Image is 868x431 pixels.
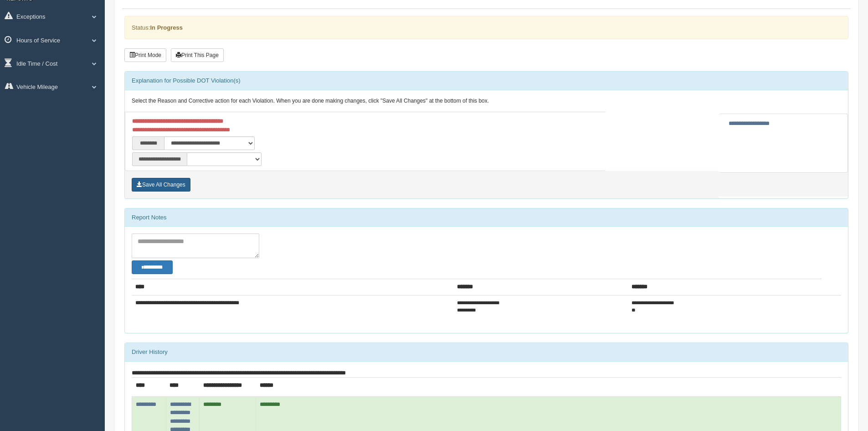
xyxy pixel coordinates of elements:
[171,48,224,62] button: Print This Page
[125,90,848,112] div: Select the Reason and Corrective action for each Violation. When you are done making changes, cli...
[124,48,166,62] button: Print Mode
[132,178,190,192] button: Save
[124,16,848,39] div: Status:
[150,24,183,31] strong: In Progress
[132,260,173,274] button: Change Filter Options
[125,208,848,227] div: Report Notes
[125,343,848,361] div: Driver History
[125,72,848,90] div: Explanation for Possible DOT Violation(s)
